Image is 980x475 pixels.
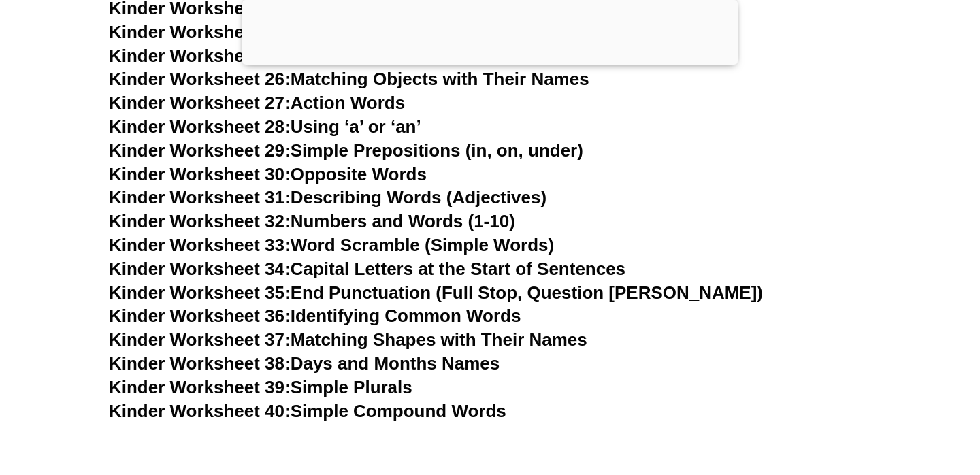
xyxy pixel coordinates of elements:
span: Kinder Worksheet 31: [109,187,291,208]
span: Kinder Worksheet 27: [109,93,291,113]
span: Kinder Worksheet 36: [109,306,291,326]
span: Kinder Worksheet 24: [109,22,291,42]
a: Kinder Worksheet 33:Word Scramble (Simple Words) [109,235,554,255]
span: Kinder Worksheet 37: [109,329,291,350]
span: Kinder Worksheet 29: [109,140,291,161]
a: Kinder Worksheet 25:Identifying Verbs [109,46,433,66]
a: Kinder Worksheet 30:Opposite Words [109,164,427,184]
span: Kinder Worksheet 33: [109,235,291,255]
a: Kinder Worksheet 37:Matching Shapes with Their Names [109,329,587,350]
a: Kinder Worksheet 26:Matching Objects with Their Names [109,69,589,89]
a: Kinder Worksheet 40:Simple Compound Words [109,401,506,421]
a: Kinder Worksheet 29:Simple Prepositions (in, on, under) [109,140,583,161]
span: Kinder Worksheet 30: [109,164,291,184]
iframe: Chat Widget [747,321,980,475]
span: Kinder Worksheet 25: [109,46,291,66]
a: Kinder Worksheet 36:Identifying Common Words [109,306,521,326]
span: Kinder Worksheet 38: [109,353,291,374]
a: Kinder Worksheet 31:Describing Words (Adjectives) [109,187,546,208]
a: Kinder Worksheet 24:Identifying Nouns [109,22,440,42]
span: Kinder Worksheet 35: [109,282,291,303]
span: Kinder Worksheet 26: [109,69,291,89]
a: Kinder Worksheet 28:Using ‘a’ or ‘an’ [109,116,421,137]
a: Kinder Worksheet 38:Days and Months Names [109,353,500,374]
a: Kinder Worksheet 34:Capital Letters at the Start of Sentences [109,259,625,279]
a: Kinder Worksheet 27:Action Words [109,93,405,113]
span: Kinder Worksheet 32: [109,211,291,231]
a: Kinder Worksheet 32:Numbers and Words (1-10) [109,211,515,231]
span: Kinder Worksheet 39: [109,377,291,397]
span: Kinder Worksheet 40: [109,401,291,421]
span: Kinder Worksheet 28: [109,116,291,137]
a: Kinder Worksheet 39:Simple Plurals [109,377,412,397]
a: Kinder Worksheet 35:End Punctuation (Full Stop, Question [PERSON_NAME]) [109,282,763,303]
span: Kinder Worksheet 34: [109,259,291,279]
